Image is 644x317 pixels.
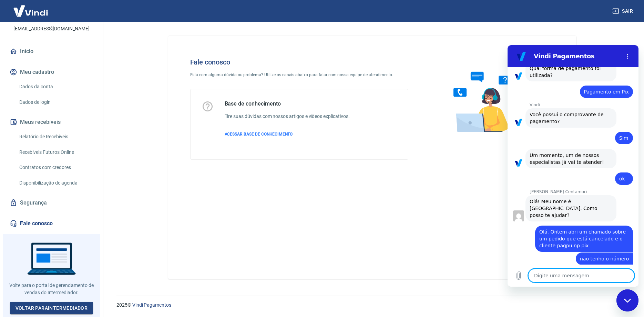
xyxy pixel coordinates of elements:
a: Início [8,44,95,59]
h5: Base de conhecimento [225,100,350,107]
p: 2025 © [116,301,627,309]
a: Dados de login [17,95,95,109]
p: [PERSON_NAME] [24,15,79,22]
a: Recebíveis Futuros Online [17,145,95,159]
a: Dados da conta [17,80,95,94]
a: Vindi Pagamentos [132,302,171,308]
span: ACESSAR BASE DE CONHECIMENTO [225,132,293,137]
button: Sair [611,5,636,18]
img: Fale conosco [440,47,544,139]
h4: Fale conosco [190,58,409,66]
p: [EMAIL_ADDRESS][DOMAIN_NAME] [13,25,90,32]
a: ACESSAR BASE DE CONHECIMENTO [225,131,350,137]
a: Disponibilização de agenda [17,176,95,190]
a: Relatório de Recebíveis [17,130,95,144]
h6: Tire suas dúvidas com nossos artigos e vídeos explicativos. [225,113,350,120]
p: Está com alguma dúvida ou problema? Utilize os canais abaixo para falar com nossa equipe de atend... [190,72,409,78]
a: Contratos com credores [17,160,95,175]
a: Fale conosco [8,216,95,231]
button: Meus recebíveis [8,115,95,130]
iframe: Botão para abrir a janela de mensagens, conversa em andamento [616,289,638,311]
a: Segurança [8,195,95,210]
button: Meu cadastro [8,65,95,80]
a: Voltar paraIntermediador [10,302,93,315]
img: Vindi [8,0,53,21]
iframe: Janela de mensagens [508,45,638,287]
